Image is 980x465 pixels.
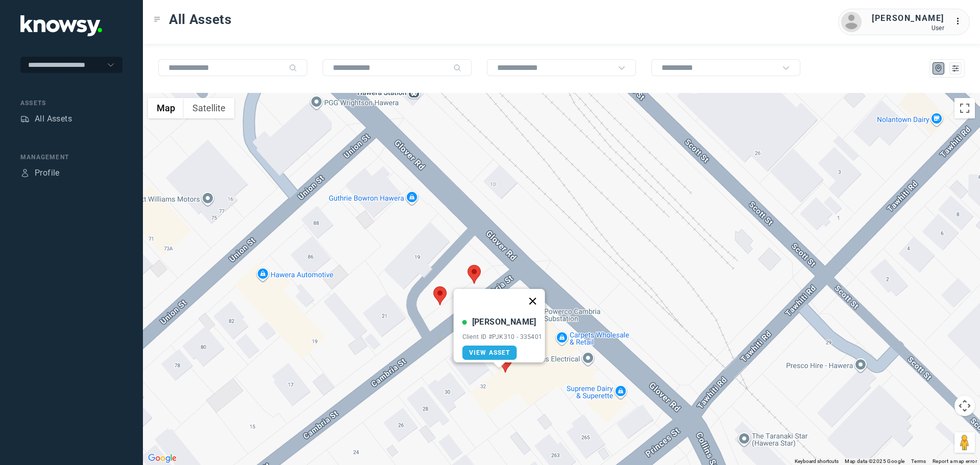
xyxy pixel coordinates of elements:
[520,289,545,313] button: Close
[148,98,184,118] button: Show street map
[20,113,72,125] a: AssetsAll Assets
[169,10,232,29] span: All Assets
[462,333,543,340] div: Client ID #PJK310 - 335401
[20,168,30,178] div: Profile
[20,153,122,162] div: Management
[20,114,30,124] div: Assets
[462,346,517,360] a: View Asset
[954,432,975,453] button: Drag Pegman onto the map to open Street View
[934,64,943,73] div: Map
[954,15,967,29] div: :
[954,15,967,28] div: :
[954,98,975,118] button: Toggle fullscreen view
[841,12,862,32] img: avatar.png
[35,113,72,125] div: All Assets
[872,25,944,32] div: User
[145,452,179,465] img: Google
[20,99,122,108] div: Assets
[469,349,510,356] span: View Asset
[795,458,839,465] button: Keyboard shortcuts
[472,316,536,328] div: [PERSON_NAME]
[20,15,102,36] img: Application Logo
[184,98,234,118] button: Show satellite imagery
[954,396,975,416] button: Map camera controls
[145,452,179,465] a: Open this area in Google Maps (opens a new window)
[453,64,461,72] div: Search
[154,16,161,23] div: Toggle Menu
[951,64,960,73] div: List
[35,167,60,179] div: Profile
[872,12,944,25] div: [PERSON_NAME]
[289,64,297,72] div: Search
[845,458,904,464] span: Map data ©2025 Google
[933,458,977,464] a: Report a map error
[20,167,60,179] a: ProfileProfile
[911,458,926,464] a: Terms (opens in new tab)
[955,17,965,25] tspan: ...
